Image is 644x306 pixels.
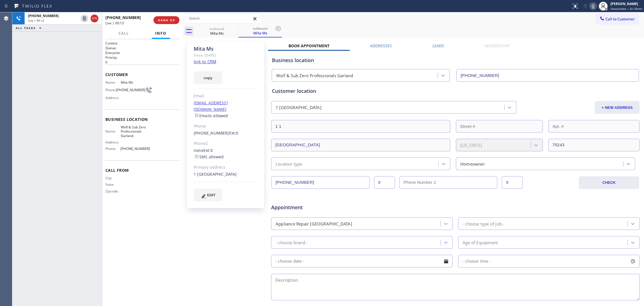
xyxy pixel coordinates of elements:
[194,113,228,118] label: Emails allowed
[105,140,121,144] span: Address:
[105,88,116,92] span: Phone:
[276,220,352,227] div: Appliance Repair [GEOGRAPHIC_DATA]
[195,155,198,158] input: SMS allowed
[105,189,121,193] span: Zipcode:
[194,46,258,52] div: Mita Ms
[105,50,179,55] p: Everyone
[194,130,229,136] a: [PHONE_NUMBER]
[548,139,640,151] input: ZIP
[203,148,213,153] span: Ext: 0
[579,176,639,189] button: CHECK
[272,57,639,64] div: Business location
[28,18,44,22] span: Live | 00:12
[456,69,639,82] input: Phone Number
[194,154,224,159] label: SMS allowed
[194,189,222,201] button: EDIT
[276,239,308,246] div: - choose brand -
[194,140,258,147] div: Phone2
[239,25,281,37] div: Mita Ms
[105,41,179,46] h1: Context
[121,125,150,138] span: Wolf & Sub Zero Professionals Garland
[116,88,145,92] span: [PHONE_NUMBER]
[105,60,179,65] p: 0
[271,139,450,151] input: City
[460,161,485,167] div: Homeowner
[271,120,450,133] input: Address
[239,30,281,36] div: Mita Ms
[399,176,498,189] input: Phone Number 2
[105,129,121,133] span: Name:
[370,43,392,48] label: Addresses
[91,15,98,22] button: Hang up
[194,59,216,64] a: link to CRM
[276,104,321,111] div: 1 [GEOGRAPHIC_DATA]
[589,2,597,10] button: Mute
[194,147,258,160] div: none
[155,31,167,36] span: Info
[463,220,504,227] div: - choose type of job -
[105,80,121,84] span: Name:
[463,239,498,246] div: Age of Equipment
[276,72,353,79] div: Wolf & Sub Zero Professionals Garland
[374,176,395,189] input: Ext.
[605,17,635,22] span: Call to Customer
[194,71,222,84] button: copy
[432,43,444,48] label: Leads
[194,123,258,130] div: Phone
[463,258,491,264] span: - choose time -
[272,87,639,95] div: Customer location
[28,13,59,18] span: [PHONE_NUMBER]
[194,93,258,99] div: Email
[229,130,238,136] span: Ext: 0
[271,176,370,189] input: Phone Number
[105,182,121,187] span: State:
[196,25,238,37] div: Mita Ms
[152,28,170,39] button: Info
[595,101,640,114] button: + NEW ADDRESS
[194,100,228,112] a: [EMAIL_ADDRESS][DOMAIN_NAME]
[502,176,523,189] input: Ext. 2
[456,120,543,133] input: Street #
[105,55,179,60] h2: Priority:
[120,147,150,151] span: [PHONE_NUMBER]
[194,164,258,171] div: Primary address
[115,28,132,39] button: Call
[119,31,129,36] span: Call
[610,1,642,6] div: [PERSON_NAME]
[239,26,281,30] div: outbound
[121,80,150,84] span: Mita Ms
[158,18,175,22] span: HANG UP
[185,14,260,23] input: Search
[596,14,638,24] button: Call to Customer
[12,25,47,31] button: ALL TASKS
[271,204,393,211] span: Appointment
[195,114,198,117] input: Emails allowed
[485,43,510,48] label: Membership
[153,16,179,24] button: HANG UP
[196,31,238,36] div: Mita Ms
[196,27,238,31] div: outbound
[105,176,121,180] span: City:
[610,7,642,11] span: Unavailable | 2h 20min
[105,168,179,173] span: Call From
[276,161,302,167] div: Location type
[105,46,179,50] h2: Queue:
[194,52,258,58] div: Since: [DATE]
[194,171,258,178] div: 1 [GEOGRAPHIC_DATA]
[548,120,640,133] input: Apt. #
[105,21,124,25] span: Live | 00:13
[105,96,121,100] span: Address:
[16,26,36,30] span: ALL TASKS
[105,117,179,122] span: Business location
[288,43,330,48] label: Book Appointment
[105,147,120,151] span: Phone:
[105,72,179,77] span: Customer
[207,193,216,197] span: EDIT
[105,15,141,20] span: [PHONE_NUMBER]
[80,15,88,22] button: Hold Customer
[271,255,453,267] input: - choose date -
